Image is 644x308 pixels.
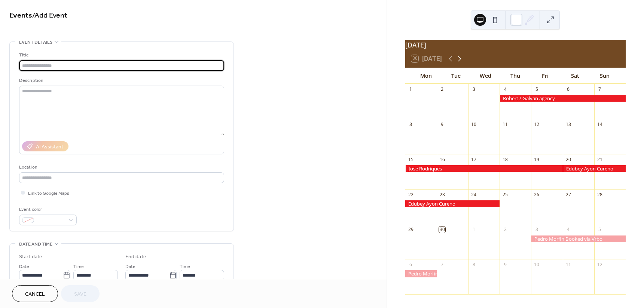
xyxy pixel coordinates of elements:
[531,235,626,242] div: Pedro Morfin Booked via Vrbo
[180,263,190,271] span: Time
[563,165,626,172] div: Edubey Ayon Cureno
[534,227,540,233] div: 3
[405,270,437,277] div: Pedro Morfin Booked via Vrbo
[534,86,540,92] div: 5
[471,121,477,127] div: 10
[408,121,414,127] div: 8
[73,263,84,271] span: Time
[502,86,509,92] div: 4
[596,121,603,127] div: 14
[500,68,530,83] div: Thu
[408,227,414,233] div: 29
[596,156,603,163] div: 21
[19,51,223,59] div: Title
[471,68,501,83] div: Wed
[125,263,135,271] span: Date
[534,156,540,163] div: 19
[471,227,477,233] div: 1
[534,262,540,268] div: 10
[471,86,477,92] div: 3
[9,8,32,23] a: Events
[565,227,571,233] div: 4
[439,156,445,163] div: 16
[590,68,620,83] div: Sun
[439,227,445,233] div: 30
[502,191,509,198] div: 25
[502,262,509,268] div: 9
[19,77,223,84] div: Description
[502,227,509,233] div: 2
[405,165,563,172] div: Jose Rodriques
[408,156,414,163] div: 15
[125,253,146,261] div: End date
[565,262,571,268] div: 11
[471,262,477,268] div: 8
[534,121,540,127] div: 12
[596,262,603,268] div: 12
[12,285,58,302] button: Cancel
[408,191,414,198] div: 22
[565,191,571,198] div: 27
[19,163,223,171] div: Location
[408,262,414,268] div: 6
[19,240,52,248] span: Date and time
[534,191,540,198] div: 26
[596,227,603,233] div: 5
[32,8,67,23] span: / Add Event
[439,191,445,198] div: 23
[19,206,75,213] div: Event color
[530,68,560,83] div: Fri
[565,121,571,127] div: 13
[25,290,45,298] span: Cancel
[405,40,626,50] div: [DATE]
[19,253,42,261] div: Start date
[596,191,603,198] div: 28
[565,86,571,92] div: 6
[471,191,477,198] div: 24
[565,156,571,163] div: 20
[502,121,509,127] div: 11
[408,86,414,92] div: 1
[405,200,500,207] div: Edubey Ayon Cureno
[596,86,603,92] div: 7
[439,86,445,92] div: 2
[500,95,626,102] div: Robert / Galvan agency
[471,156,477,163] div: 17
[560,68,590,83] div: Sat
[411,68,441,83] div: Mon
[502,156,509,163] div: 18
[19,263,29,271] span: Date
[439,262,445,268] div: 7
[19,38,52,46] span: Event details
[441,68,471,83] div: Tue
[28,190,69,197] span: Link to Google Maps
[439,121,445,127] div: 9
